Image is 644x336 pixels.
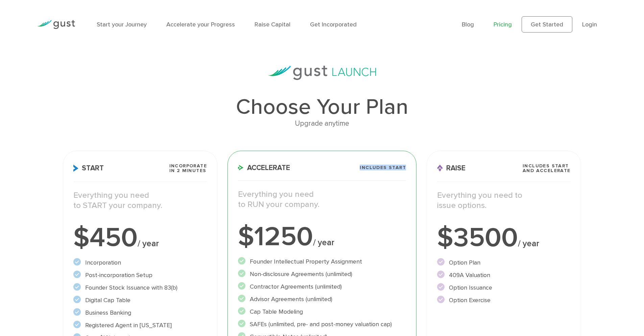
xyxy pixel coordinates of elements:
[138,238,159,249] span: / year
[169,164,207,173] span: Incorporate in 2 Minutes
[310,21,357,28] a: Get Incorporated
[73,258,207,267] li: Incorporation
[518,238,539,249] span: / year
[462,21,474,28] a: Blog
[238,165,244,170] img: Accelerate Icon
[437,190,571,211] p: Everything you need to issue options.
[238,320,406,329] li: SAFEs (unlimited, pre- and post-money valuation cap)
[37,20,75,29] img: Gust Logo
[238,282,406,291] li: Contractor Agreements (unlimited)
[238,257,406,266] li: Founder Intellectual Property Assignment
[97,21,147,28] a: Start your Journey
[360,165,406,170] span: Includes START
[73,165,78,172] img: Start Icon X2
[238,307,406,316] li: Cap Table Modeling
[437,258,571,267] li: Option Plan
[437,283,571,292] li: Option Issuance
[437,224,571,251] div: $3500
[73,224,207,251] div: $450
[238,164,290,171] span: Accelerate
[437,271,571,280] li: 409A Valuation
[268,66,376,80] img: gust-launch-logos.svg
[523,164,571,173] span: Includes START and ACCELERATE
[313,237,334,248] span: / year
[73,296,207,305] li: Digital Cap Table
[437,296,571,305] li: Option Exercise
[522,16,572,33] a: Get Started
[73,321,207,330] li: Registered Agent in [US_STATE]
[73,308,207,317] li: Business Banking
[494,21,512,28] a: Pricing
[238,189,406,210] p: Everything you need to RUN your company.
[73,165,104,172] span: Start
[582,21,597,28] a: Login
[73,283,207,292] li: Founder Stock Issuance with 83(b)
[238,223,406,250] div: $1250
[73,190,207,211] p: Everything you need to START your company.
[63,96,581,118] h1: Choose Your Plan
[437,165,466,172] span: Raise
[238,295,406,304] li: Advisor Agreements (unlimited)
[73,271,207,280] li: Post-incorporation Setup
[238,270,406,279] li: Non-disclosure Agreements (unlimited)
[255,21,290,28] a: Raise Capital
[63,118,581,129] div: Upgrade anytime
[166,21,235,28] a: Accelerate your Progress
[437,165,443,172] img: Raise Icon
